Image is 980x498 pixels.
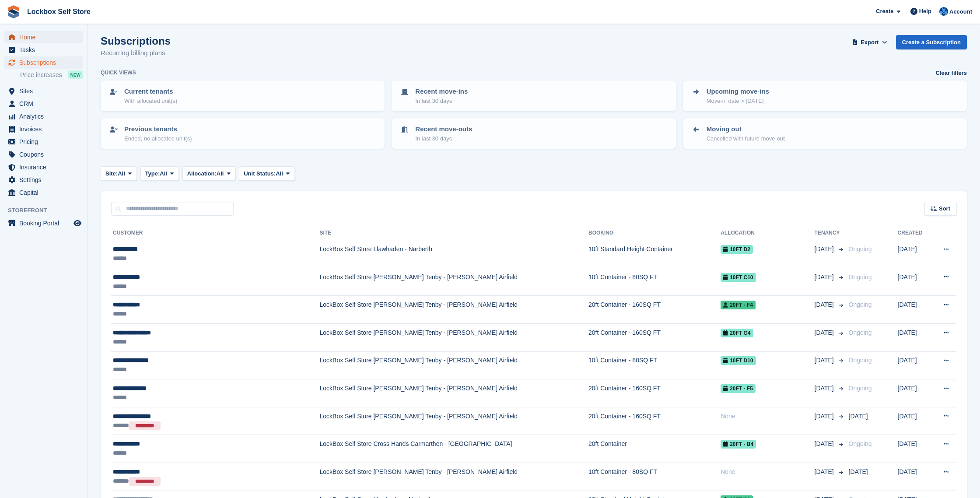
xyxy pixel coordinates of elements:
[815,245,836,254] span: [DATE]
[19,217,72,229] span: Booking Portal
[898,463,932,491] td: [DATE]
[320,323,588,351] td: LockBox Self Store [PERSON_NAME] Tenby - [PERSON_NAME] Airfield
[101,69,136,77] h6: Quick views
[896,35,967,49] a: Create a Subscription
[588,435,721,463] td: 20ft Container
[19,123,72,135] span: Invoices
[898,407,932,435] td: [DATE]
[415,124,472,134] p: Recent move-outs
[898,226,932,240] th: Created
[876,7,893,16] span: Create
[4,44,83,56] a: menu
[939,7,948,16] img: Naomi Davies
[320,463,588,491] td: LockBox Self Store [PERSON_NAME] Tenby - [PERSON_NAME] Airfield
[898,351,932,379] td: [DATE]
[721,356,756,365] span: 10FT D10
[815,384,836,393] span: [DATE]
[849,301,872,308] span: Ongoing
[588,351,721,379] td: 10ft Container - 80SQ FT
[244,169,276,178] span: Unit Status:
[140,166,179,181] button: Type: All
[19,44,72,56] span: Tasks
[101,35,171,47] h1: Subscriptions
[392,119,675,148] a: Recent move-outs In last 30 days
[588,407,721,435] td: 20ft Container - 160SQ FT
[588,296,721,324] td: 20ft Container - 160SQ FT
[19,174,72,186] span: Settings
[861,38,878,47] span: Export
[4,110,83,123] a: menu
[4,56,83,69] a: menu
[588,240,721,268] td: 10ft Standard Height Container
[849,468,868,475] span: [DATE]
[19,186,72,199] span: Capital
[19,85,72,97] span: Sites
[721,412,814,421] div: None
[721,301,756,309] span: 20FT - F4
[19,136,72,148] span: Pricing
[4,85,83,97] a: menu
[101,81,384,110] a: Current tenants With allocated unit(s)
[815,356,836,365] span: [DATE]
[124,87,177,97] p: Current tenants
[217,169,224,178] span: All
[898,268,932,296] td: [DATE]
[707,97,769,105] p: Move-in date > [DATE]
[849,274,872,281] span: Ongoing
[19,161,72,173] span: Insurance
[320,268,588,296] td: LockBox Self Store [PERSON_NAME] Tenby - [PERSON_NAME] Airfield
[721,329,753,337] span: 20FT G4
[20,70,83,80] a: Price increases NEW
[187,169,217,178] span: Allocation:
[415,87,468,97] p: Recent move-ins
[815,439,836,449] span: [DATE]
[815,273,836,282] span: [DATE]
[588,226,721,240] th: Booking
[815,467,836,477] span: [DATE]
[721,467,814,477] div: None
[898,296,932,324] td: [DATE]
[588,323,721,351] td: 20ft Container - 160SQ FT
[72,218,83,228] a: Preview store
[124,124,192,134] p: Previous tenants
[101,48,171,58] p: Recurring billing plans
[24,4,94,19] a: Lockbox Self Store
[898,240,932,268] td: [DATE]
[849,385,872,392] span: Ongoing
[721,384,756,393] span: 20FT - F5
[320,379,588,407] td: LockBox Self Store [PERSON_NAME] Tenby - [PERSON_NAME] Airfield
[707,87,769,97] p: Upcoming move-ins
[19,56,72,69] span: Subscriptions
[849,245,872,253] span: Ongoing
[919,7,931,16] span: Help
[19,148,72,161] span: Coupons
[707,134,785,143] p: Cancelled with future move-out
[320,435,588,463] td: LockBox Self Store Cross Hands Carmarthen - [GEOGRAPHIC_DATA]
[707,124,785,134] p: Moving out
[101,119,384,148] a: Previous tenants Ended, no allocated unit(s)
[320,296,588,324] td: LockBox Self Store [PERSON_NAME] Tenby - [PERSON_NAME] Airfield
[815,226,845,240] th: Tenancy
[849,413,868,420] span: [DATE]
[8,206,87,215] span: Storefront
[849,329,872,336] span: Ongoing
[7,5,20,18] img: stora-icon-8386f47178a22dfd0bd8f6a31ec36ba5ce8667c1dd55bd0f319d3a0aa187defe.svg
[721,440,756,449] span: 20ft - B4
[105,169,118,178] span: Site:
[320,226,588,240] th: Site
[182,166,236,181] button: Allocation: All
[415,134,472,143] p: In last 30 days
[160,169,167,178] span: All
[4,136,83,148] a: menu
[392,81,675,110] a: Recent move-ins In last 30 days
[19,98,72,110] span: CRM
[4,31,83,43] a: menu
[4,161,83,173] a: menu
[145,169,160,178] span: Type:
[320,240,588,268] td: LockBox Self Store Llawhaden - Narberth
[721,245,753,254] span: 10FT D2
[850,35,889,49] button: Export
[124,134,192,143] p: Ended, no allocated unit(s)
[939,204,950,213] span: Sort
[68,70,83,79] div: NEW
